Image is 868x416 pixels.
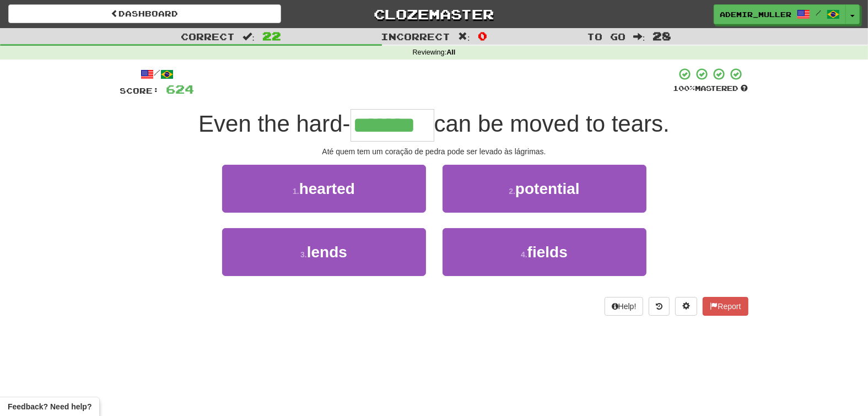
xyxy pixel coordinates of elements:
span: / [816,9,821,17]
button: Help! [605,297,644,316]
a: Clozemaster [298,4,570,24]
small: 2 . [509,187,515,196]
span: Score: [120,86,160,95]
span: : [458,32,470,41]
div: / [120,67,195,81]
span: 28 [653,29,672,42]
span: potential [515,180,580,197]
span: 624 [166,82,195,96]
span: 22 [262,29,281,42]
div: Até quem tem um coração de pedra pode ser levado às lágrimas. [120,146,748,157]
span: 100 % [673,84,696,93]
span: fields [527,244,568,261]
span: Incorrect [381,31,450,42]
button: Round history (alt+y) [649,297,670,316]
span: : [242,32,255,41]
small: 1 . [293,187,299,196]
button: 2.potential [443,165,646,213]
span: can be moved to tears. [434,111,670,137]
span: hearted [299,180,355,197]
span: To go [587,31,626,42]
span: Open feedback widget [8,401,91,412]
div: Mastered [673,84,748,94]
span: Correct [181,31,235,42]
button: 1.hearted [222,165,426,213]
small: 4 . [521,250,527,259]
span: lends [307,244,347,261]
small: 3 . [300,250,307,259]
a: Ademir_Muller / [714,4,846,24]
strong: All [446,48,455,56]
a: Dashboard [8,4,281,23]
button: 4.fields [443,228,646,276]
span: : [633,32,645,41]
span: Ademir_Muller [720,9,791,19]
span: Even the hard- [198,111,351,137]
button: Report [703,297,748,316]
span: 0 [478,29,487,42]
button: 3.lends [222,228,426,276]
